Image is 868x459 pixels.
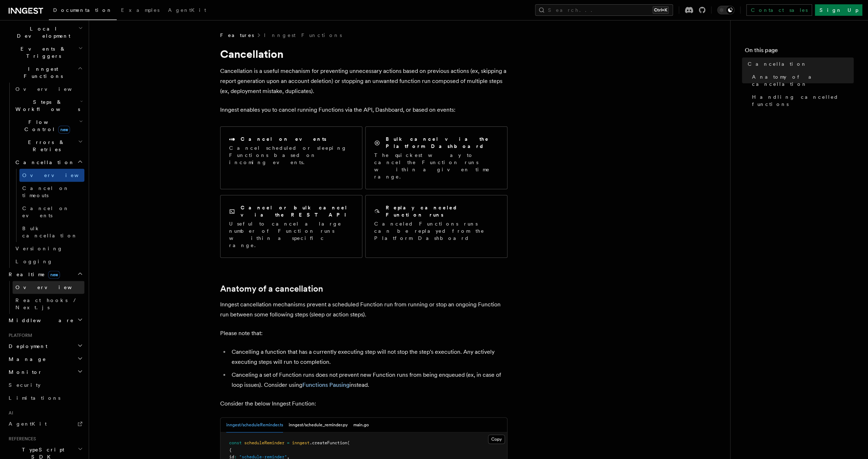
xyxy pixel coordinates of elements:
a: Logging [13,255,84,268]
span: Anatomy of a cancellation [752,73,854,88]
a: Anatomy of a cancellation [749,70,854,91]
span: Overview [15,86,89,92]
span: Realtime [6,271,60,278]
span: Inngest Functions [6,65,78,80]
li: Canceling a set of Function runs does not prevent new Function runs from being enqueued (ex, in c... [229,370,507,390]
span: Cancellation [748,60,807,68]
span: Cancel on timeouts [22,185,69,198]
li: Cancelling a function that has a currently executing step will not stop the step's execution. Any... [229,347,507,367]
div: Inngest Functions [6,83,84,268]
a: Contact sales [746,4,812,16]
a: Examples [117,2,164,19]
span: Logging [15,259,53,264]
button: Manage [6,353,84,366]
p: Inngest enables you to cancel running Functions via the API, Dashboard, or based on events: [220,105,507,115]
span: .createFunction [310,440,347,445]
span: = [287,440,289,445]
button: inngest/scheduleReminder.ts [226,418,283,432]
span: Events & Triggers [6,45,78,60]
button: Flow Controlnew [13,116,84,136]
a: Sign Up [815,4,862,16]
span: Bulk cancellation [22,226,78,238]
p: Inngest cancellation mechanisms prevent a scheduled Function run from running or stop an ongoing ... [220,300,507,320]
button: main.go [353,418,369,432]
a: Security [6,379,84,391]
p: Useful to cancel a large number of Function runs within a specific range. [229,220,353,249]
h2: Replay canceled Function runs [386,204,498,218]
a: Limitations [6,391,84,404]
span: Documentation [53,7,112,13]
span: Monitor [6,368,42,376]
span: AgentKit [9,421,47,427]
span: Flow Control [13,119,79,133]
a: Anatomy of a cancellation [220,284,323,294]
a: Inngest Functions [264,32,342,39]
p: Consider the below Inngest Function: [220,399,507,409]
a: React hooks / Next.js [13,294,84,314]
span: Steps & Workflows [13,98,80,113]
span: Overview [22,172,96,178]
span: Middleware [6,317,74,324]
div: Realtimenew [6,281,84,314]
a: AgentKit [164,2,210,19]
button: inngest/schedule_reminder.py [289,418,348,432]
a: Bulk cancel via the Platform DashboardThe quickest way to cancel the Function runs within a given... [365,126,507,189]
p: Please note that: [220,328,507,338]
span: { [229,448,232,453]
a: Cancel on events [19,202,84,222]
a: Cancel or bulk cancel via the REST APIUseful to cancel a large number of Function runs within a s... [220,195,362,258]
span: inngest [292,440,310,445]
span: AgentKit [168,7,206,13]
span: Limitations [9,395,60,401]
a: AgentKit [6,417,84,430]
p: Cancellation is a useful mechanism for preventing unnecessary actions based on previous actions (... [220,66,507,96]
a: Versioning [13,242,84,255]
a: Cancellation [745,57,854,70]
h4: On this page [745,46,854,57]
div: Cancellation [13,169,84,242]
h2: Cancel on events [241,135,326,143]
button: Middleware [6,314,84,327]
span: Cancel on events [22,205,69,218]
span: new [48,271,60,279]
a: Overview [19,169,84,182]
button: Copy [488,435,505,444]
span: Security [9,382,41,388]
button: Toggle dark mode [717,6,734,14]
a: Overview [13,281,84,294]
a: Cancel on timeouts [19,182,84,202]
button: Deployment [6,340,84,353]
span: React hooks / Next.js [15,297,79,310]
span: References [6,436,36,442]
p: The quickest way to cancel the Function runs within a given time range. [374,152,498,180]
h2: Cancel or bulk cancel via the REST API [241,204,353,218]
button: Local Development [6,22,84,42]
p: Cancel scheduled or sleeping Functions based on incoming events. [229,144,353,166]
a: Handling cancelled functions [749,91,854,111]
span: Features [220,32,254,39]
span: Local Development [6,25,78,40]
span: Errors & Retries [13,139,78,153]
a: Cancel on eventsCancel scheduled or sleeping Functions based on incoming events. [220,126,362,189]
button: Inngest Functions [6,62,84,83]
span: Platform [6,333,32,338]
kbd: Ctrl+K [653,6,669,14]
button: Events & Triggers [6,42,84,62]
button: Search...Ctrl+K [535,4,673,16]
button: Cancellation [13,156,84,169]
button: Errors & Retries [13,136,84,156]
span: const [229,440,242,445]
span: Examples [121,7,159,13]
button: Realtimenew [6,268,84,281]
span: scheduleReminder [244,440,284,445]
a: Bulk cancellation [19,222,84,242]
span: ( [347,440,350,445]
h1: Cancellation [220,47,507,60]
p: Canceled Functions runs can be replayed from the Platform Dashboard [374,220,498,242]
a: Documentation [49,2,117,20]
button: Steps & Workflows [13,96,84,116]
span: Deployment [6,343,47,350]
span: new [58,126,70,134]
span: AI [6,410,13,416]
a: Replay canceled Function runsCanceled Functions runs can be replayed from the Platform Dashboard [365,195,507,258]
